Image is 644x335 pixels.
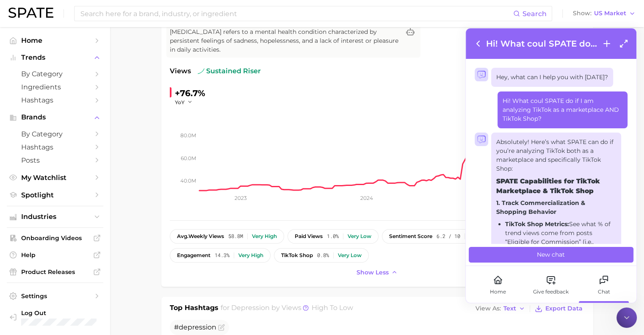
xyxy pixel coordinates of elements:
span: Views [170,66,191,76]
a: Home [7,34,103,47]
span: Export Data [545,305,583,312]
button: Export Data [533,303,584,315]
a: Log out. Currently logged in with e-mail pquiroz@maryruths.com. [7,307,103,328]
tspan: 80.0m [180,132,196,138]
span: View As [475,306,501,311]
button: Trends [7,51,103,64]
span: Industries [21,213,89,221]
span: by Category [21,70,89,78]
a: by Category [7,67,103,80]
h2: for by Views [221,303,353,315]
span: Text [503,306,516,311]
span: by Category [21,130,89,138]
span: Home [21,36,89,44]
button: paid views1.0%Very low [287,229,379,244]
span: Ingredients [21,83,89,91]
a: Spotlight [7,188,103,202]
tspan: 2023 [234,195,246,201]
span: Log Out [21,309,97,317]
a: by Category [7,127,103,141]
button: Show less [354,267,400,278]
a: Help [7,249,103,261]
span: Onboarding Videos [21,234,89,242]
span: depression [231,304,270,312]
button: TikTok shop0.8%Very low [274,248,369,263]
span: My Watchlist [21,174,89,182]
span: YoY [175,99,185,106]
span: US Market [594,11,626,16]
span: Hashtags [21,96,89,104]
tspan: 60.0m [181,155,196,161]
button: Brands [7,111,103,124]
span: Spotlight [21,191,89,199]
button: Flag as miscategorized or irrelevant [218,324,225,331]
abbr: average [177,233,188,239]
span: depression [179,323,216,331]
a: My Watchlist [7,171,103,184]
span: Posts [21,156,89,164]
a: Posts [7,154,103,167]
button: YoY [175,99,193,106]
a: Hashtags [7,141,103,154]
span: 0.8% [317,252,329,258]
span: [MEDICAL_DATA] refers to a mental health condition characterized by persistent feelings of sadnes... [170,28,400,54]
span: paid views [295,233,323,239]
span: Show less [357,269,389,276]
button: Industries [7,210,103,223]
button: View AsText [473,303,528,314]
span: Hashtags [21,143,89,151]
span: Trends [21,54,89,61]
a: Onboarding Videos [7,232,103,244]
span: 6.2 / 10 [437,233,460,239]
div: +76.7% [175,86,205,100]
a: Product Releases [7,266,103,278]
span: Brands [21,114,89,121]
button: engagement14.3%Very high [170,248,271,263]
span: 58.8m [228,233,243,239]
span: high to low [312,304,353,312]
span: 14.3% [215,252,229,258]
img: SPATE [8,8,53,18]
a: Settings [7,290,103,302]
button: avg.weekly views58.8mVery high [170,229,284,244]
button: sentiment score6.2 / 10Mixed [382,229,492,244]
img: sustained riser [198,68,205,75]
span: # [174,323,216,331]
tspan: 2024 [360,195,373,201]
span: sentiment score [389,233,432,239]
div: Very low [348,233,371,239]
div: Very high [252,233,277,239]
span: sustained riser [198,66,261,76]
span: Show [573,11,591,16]
h1: Top Hashtags [170,303,218,315]
span: Search [522,10,547,18]
span: weekly views [177,233,224,239]
button: ShowUS Market [571,8,638,19]
span: Product Releases [21,268,89,276]
a: Ingredients [7,80,103,94]
tspan: 40.0m [180,177,196,184]
span: 1.0% [327,233,339,239]
div: Very low [338,252,362,258]
span: engagement [177,252,210,258]
span: TikTok shop [281,252,313,258]
input: Search here for a brand, industry, or ingredient [80,6,513,21]
div: Very high [238,252,263,258]
a: Hashtags [7,94,103,107]
span: Help [21,251,89,259]
span: Settings [21,292,89,300]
